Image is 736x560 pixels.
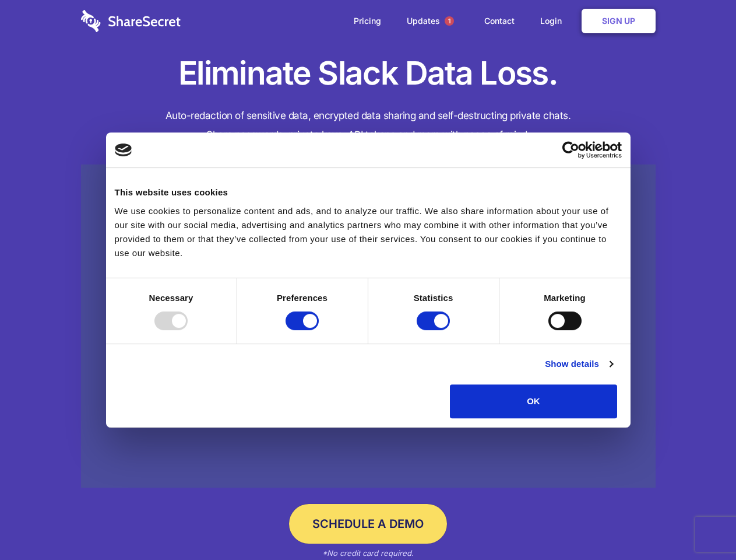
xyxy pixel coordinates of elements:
em: *No credit card required. [322,548,414,558]
strong: Necessary [149,293,193,303]
strong: Marketing [544,293,586,303]
div: We use cookies to personalize content and ads, and to analyze our traffic. We also share informat... [115,204,622,260]
div: This website uses cookies [115,185,622,199]
a: Usercentrics Cookiebot - opens in a new window [520,141,622,159]
a: Login [529,3,579,39]
strong: Statistics [414,293,453,303]
a: Wistia video thumbnail [81,164,656,488]
a: Show details [545,357,612,371]
button: OK [450,384,617,418]
a: Schedule a Demo [289,504,447,544]
a: Sign Up [582,9,656,33]
span: 1 [445,16,454,26]
a: Contact [473,3,526,39]
img: logo-wordmark-white-trans-d4663122ce5f474addd5e946df7df03e33cb6a1c49d2221995e7729f52c070b2.svg [81,10,181,32]
h4: Auto-redaction of sensitive data, encrypted data sharing and self-destructing private chats. Shar... [81,106,656,145]
img: logo [115,143,132,156]
a: Pricing [342,3,393,39]
strong: Preferences [277,293,327,303]
h1: Eliminate Slack Data Loss. [81,52,656,94]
